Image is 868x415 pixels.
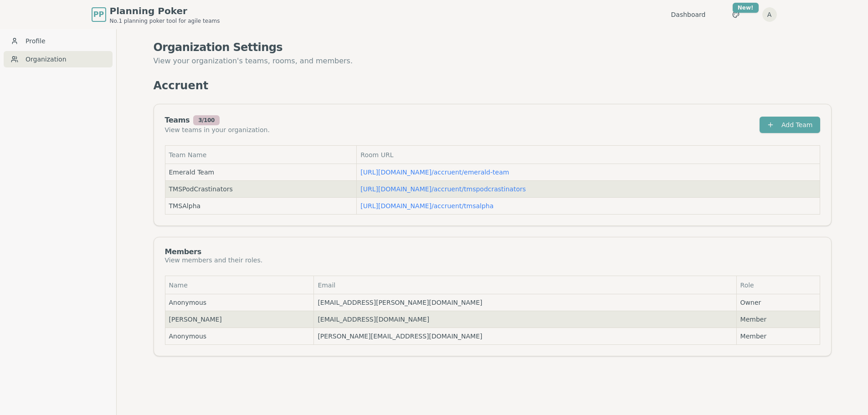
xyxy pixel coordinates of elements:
[169,201,201,210] span: TMSAlpha
[165,115,270,125] div: Teams
[4,51,113,67] a: Organization
[360,169,509,176] a: [URL][DOMAIN_NAME]/accruent/emerald-team
[671,10,706,19] a: Dashboard
[193,115,220,125] div: 3 / 100
[360,202,493,210] a: [URL][DOMAIN_NAME]/accruent/tmsalpha
[165,328,314,345] td: Anonymous
[760,117,820,133] button: Add Team
[762,7,777,22] button: A
[165,294,314,311] td: Anonymous
[154,55,832,67] p: View your organization's teams, rooms, and members.
[154,40,832,55] h1: Organization Settings
[165,311,314,328] td: [PERSON_NAME]
[314,328,736,345] td: [PERSON_NAME][EMAIL_ADDRESS][DOMAIN_NAME]
[740,298,816,307] span: Owner
[92,5,220,25] a: PPPlanning PokerNo.1 planning poker tool for agile teams
[314,276,736,294] th: Email
[4,33,113,49] a: Profile
[740,315,816,324] span: Member
[357,146,820,164] th: Room URL
[314,294,736,311] td: [EMAIL_ADDRESS][PERSON_NAME][DOMAIN_NAME]
[169,168,215,177] span: Emerald Team
[165,125,270,134] div: View teams in your organization.
[165,146,357,164] th: Team Name
[165,256,263,265] div: View members and their roles.
[733,3,759,13] div: New!
[165,276,314,294] th: Name
[314,311,736,328] td: [EMAIL_ADDRESS][DOMAIN_NAME]
[93,9,104,20] span: PP
[740,332,816,341] span: Member
[360,185,526,193] a: [URL][DOMAIN_NAME]/accruent/tmspodcrastinators
[165,248,263,256] div: Members
[154,78,209,93] p: Accruent
[736,276,820,294] th: Role
[110,17,220,25] span: No.1 planning poker tool for agile teams
[110,5,220,17] span: Planning Poker
[728,6,744,23] button: New!
[169,184,233,194] span: TMSPodCrastinators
